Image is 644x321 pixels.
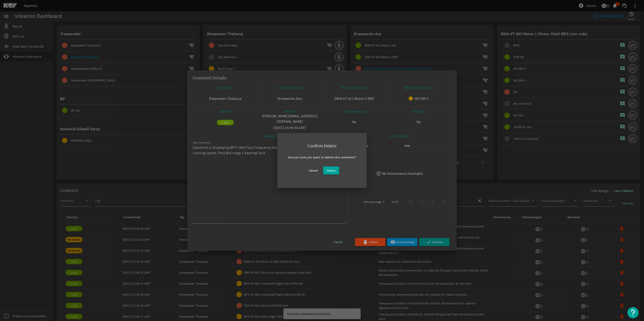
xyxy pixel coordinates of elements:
[302,138,342,152] div: Confirm Delete
[305,166,321,175] button: Cancel
[327,168,335,173] span: Delete
[627,307,639,318] button: Open Resource Center
[288,155,356,160] div: Are you sure you want to delete this comment?
[309,168,318,173] span: Cancel
[323,166,339,175] button: Delete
